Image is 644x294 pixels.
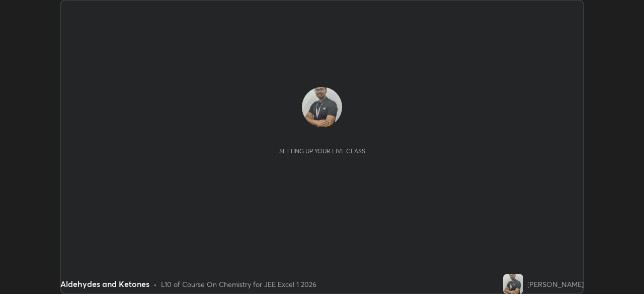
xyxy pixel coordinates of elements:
[527,279,584,289] div: [PERSON_NAME]
[60,278,149,290] div: Aldehydes and Ketones
[153,279,157,289] div: •
[503,274,523,294] img: ccf0eef2b82d49a09d5ef3771fe7629f.jpg
[279,147,365,155] div: Setting up your live class
[161,279,316,289] div: L10 of Course On Chemistry for JEE Excel 1 2026
[302,87,342,127] img: ccf0eef2b82d49a09d5ef3771fe7629f.jpg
